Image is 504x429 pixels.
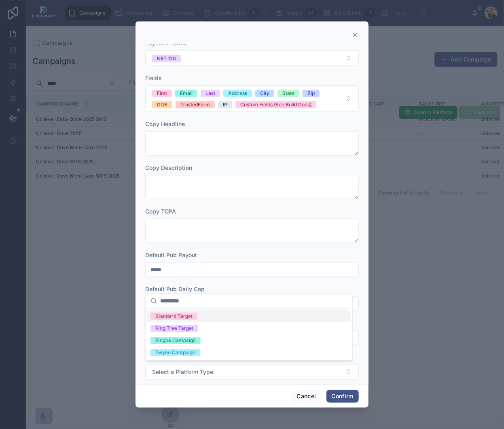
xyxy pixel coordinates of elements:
button: Unselect DOB [152,100,172,108]
button: Unselect ADDRESS [223,89,252,97]
button: Unselect EMAIL [175,89,197,97]
span: Fields [145,74,162,81]
button: Unselect STATE [277,89,299,97]
div: First [157,90,167,97]
div: Ringba Campaign [155,337,196,344]
span: Copy Description [145,164,192,171]
button: Unselect CITY [255,89,274,97]
button: Unselect LAST [201,89,220,97]
div: Custom Fields (See Build Docs) [240,101,311,108]
div: Last [205,90,215,97]
button: Unselect FIRST [152,89,172,97]
div: Zip [307,90,315,97]
button: Select Button [145,51,359,66]
span: Copy TCPA [145,208,176,215]
button: Cancel [291,390,321,403]
div: Email [180,90,193,97]
div: City [260,90,269,97]
span: Select a Platform Type [152,368,213,376]
button: Select Button [145,364,359,380]
div: DOB [157,101,167,108]
button: Unselect CUSTOM_FIELDS_SEE_BUILD_DOCS [235,100,316,108]
button: Confirm [326,390,359,403]
div: IP [223,101,227,108]
div: Suggestions [146,309,352,360]
button: Unselect IP [218,100,232,108]
div: State [282,90,294,97]
button: Select Button [145,85,359,112]
div: Ring Tree Target [155,325,193,332]
div: Address [228,90,247,97]
div: TrustedForm [180,101,210,108]
button: Unselect TRUSTED_FORM [176,100,215,108]
button: Unselect ZIP [303,89,320,97]
span: Default Pub Payout [145,251,197,258]
div: Standard Target [155,313,193,320]
div: Twyne Campaign [155,349,195,356]
span: Copy Headline [145,120,185,127]
div: NET 120 [157,55,176,62]
span: Default Pub Daily Cap [145,285,205,292]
